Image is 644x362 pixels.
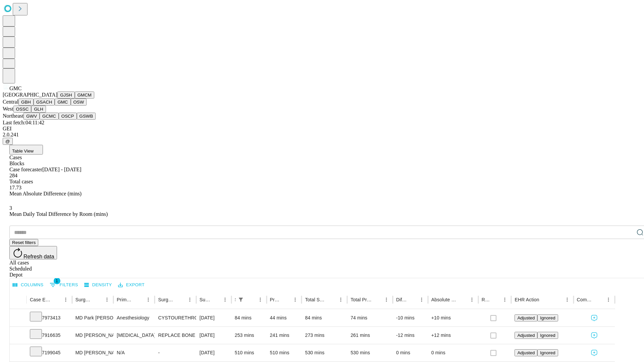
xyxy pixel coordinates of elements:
[396,344,425,361] div: 0 mins
[117,344,151,361] div: N/A
[270,297,281,302] div: Predicted In Room Duration
[9,85,21,91] span: GMC
[9,167,42,172] span: Case forecaster
[235,309,263,326] div: 84 mins
[417,295,426,304] button: Menu
[537,314,558,321] button: Ignored
[211,295,220,304] button: Sort
[3,120,44,125] span: Last fetch: 04:11:42
[270,327,299,344] div: 241 mins
[134,295,144,304] button: Sort
[372,295,382,304] button: Sort
[396,309,425,326] div: -10 mins
[235,327,263,344] div: 253 mins
[270,309,299,326] div: 44 mins
[75,309,110,326] div: MD Park [PERSON_NAME]
[220,295,230,304] button: Menu
[3,113,23,119] span: Northeast
[13,347,23,359] button: Expand
[9,211,108,217] span: Mean Daily Total Difference by Room (mins)
[246,295,256,304] button: Sort
[57,92,75,99] button: GJSH
[500,295,509,304] button: Menu
[537,349,558,356] button: Ignored
[458,295,467,304] button: Sort
[9,191,82,196] span: Mean Absolute Difference (mins)
[537,332,558,339] button: Ignored
[9,173,17,178] span: 284
[75,92,94,99] button: GMCM
[3,126,641,132] div: GEI
[158,344,193,361] div: -
[34,99,55,106] button: GSACH
[515,349,537,356] button: Adjusted
[482,297,490,302] div: Resolved in EHR
[281,295,290,304] button: Sort
[540,295,549,304] button: Sort
[83,280,114,290] button: Density
[351,327,389,344] div: 261 mins
[75,327,110,344] div: MD [PERSON_NAME] Md
[236,295,246,304] button: Show filters
[117,297,133,302] div: Primary Service
[517,333,535,338] span: Adjusted
[431,309,475,326] div: +10 mins
[431,344,475,361] div: 0 mins
[515,297,539,302] div: EHR Action
[351,309,389,326] div: 74 mins
[305,309,344,326] div: 84 mins
[9,246,57,259] button: Refresh data
[13,330,23,342] button: Expand
[382,295,391,304] button: Menu
[408,295,417,304] button: Sort
[540,315,555,320] span: Ignored
[102,295,112,304] button: Menu
[431,327,475,344] div: +12 mins
[396,327,425,344] div: -12 mins
[9,239,38,246] button: Reset filters
[117,309,151,326] div: Anesthesiology
[3,132,641,138] div: 2.0.241
[200,327,228,344] div: [DATE]
[71,99,87,106] button: OSW
[515,314,537,321] button: Adjusted
[562,295,572,304] button: Menu
[305,327,344,344] div: 273 mins
[93,295,102,304] button: Sort
[467,295,477,304] button: Menu
[75,297,92,302] div: Surgeon Name
[30,297,51,302] div: Case Epic Id
[11,280,45,290] button: Select columns
[40,113,59,120] button: GCMC
[158,327,193,344] div: REPLACE BONE FLAP SKULL
[176,295,185,304] button: Sort
[13,106,32,113] button: OSSC
[491,295,500,304] button: Sort
[116,280,146,290] button: Export
[52,295,61,304] button: Sort
[144,295,153,304] button: Menu
[327,295,336,304] button: Sort
[9,185,21,190] span: 17.73
[517,350,535,355] span: Adjusted
[61,295,70,304] button: Menu
[54,278,60,284] span: 1
[200,344,228,361] div: [DATE]
[351,297,372,302] div: Total Predicted Duration
[30,309,69,326] div: 7973413
[3,99,18,105] span: Central
[236,295,246,304] div: 1 active filter
[9,145,43,155] button: Table View
[48,280,80,290] button: Show filters
[305,344,344,361] div: 530 mins
[75,344,110,361] div: MD [PERSON_NAME] [PERSON_NAME] Md
[42,167,81,172] span: [DATE] - [DATE]
[23,254,54,259] span: Refresh data
[9,205,12,211] span: 3
[158,297,175,302] div: Surgery Name
[23,113,40,120] button: GWV
[117,327,151,344] div: [MEDICAL_DATA]
[235,344,263,361] div: 510 mins
[18,99,34,106] button: GBH
[540,350,555,355] span: Ignored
